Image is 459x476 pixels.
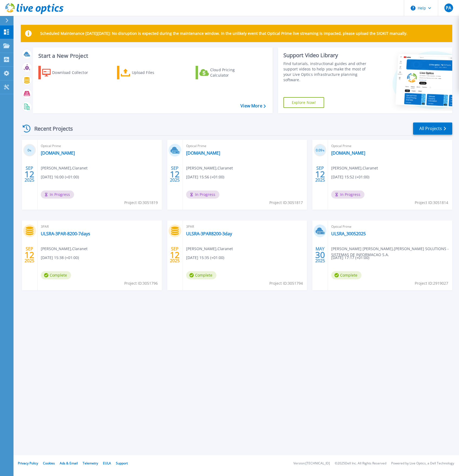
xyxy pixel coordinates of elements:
span: 12 [315,172,325,176]
div: Upload Files [132,67,175,78]
li: Powered by Live Optics, a Dell Technology [391,462,454,465]
a: ULSRA_30052025 [331,231,366,236]
span: In Progress [41,191,74,199]
a: Upload Files [117,66,177,79]
div: Find tutorials, instructional guides and other support videos to help you make the most of your L... [283,61,372,83]
span: Project ID: 3051796 [124,280,158,286]
span: Project ID: 3051817 [269,200,303,206]
span: In Progress [186,191,219,199]
span: [DATE] 15:52 (+01:00) [331,174,369,180]
div: Recent Projects [21,122,80,135]
div: Support Video Library [283,52,372,59]
span: Complete [331,271,361,279]
span: [PERSON_NAME] , Claranet [41,246,88,252]
span: 3PAR [41,224,159,230]
h3: 0 [23,147,36,154]
a: Cookies [43,461,55,465]
div: SEP 2025 [24,245,35,265]
li: Version: [TECHNICAL_ID] [293,462,330,465]
div: SEP 2025 [170,245,180,265]
div: MAY 2025 [315,245,325,265]
span: Project ID: 3051814 [415,200,448,206]
a: Telemetry [83,461,98,465]
span: % [323,149,324,152]
span: [PERSON_NAME] , Claranet [41,165,88,171]
a: Explore Now! [283,97,324,108]
span: [DATE] 15:56 (+01:00) [186,174,224,180]
li: © 2025 Dell Inc. All Rights Reserved [335,462,386,465]
a: Ads & Email [60,461,78,465]
a: EULA [103,461,111,465]
div: Cloud Pricing Calculator [210,67,253,78]
span: Project ID: 3051794 [269,280,303,286]
span: Project ID: 3051819 [124,200,158,206]
a: [DOMAIN_NAME] [186,150,220,156]
span: [DATE] 16:00 (+01:00) [41,174,79,180]
span: 12 [25,172,34,176]
a: ULSRA-3PAR8200-3day [186,231,232,236]
span: In Progress [331,191,364,199]
span: [PERSON_NAME] , Claranet [186,165,233,171]
span: Optical Prime [331,143,449,149]
a: Privacy Policy [18,461,38,465]
span: 3PAR [186,224,304,230]
div: Download Collector [52,67,95,78]
span: [DATE] 17:17 (+01:00) [331,255,369,261]
span: Optical Prime [41,143,159,149]
span: PA [446,6,451,10]
a: Cloud Pricing Calculator [196,66,256,79]
span: Project ID: 2919027 [415,280,448,286]
span: [PERSON_NAME] , Claranet [331,165,378,171]
a: Download Collector [38,66,99,79]
h3: Start a New Project [38,53,266,59]
p: Scheduled Maintenance [DATE][DATE]: No disruption is expected during the maintenance window. In t... [40,31,407,36]
span: [PERSON_NAME] [PERSON_NAME] , [PERSON_NAME] SOLUTIONS - SISTEMAS DE INFORMACAO S.A. [331,246,452,258]
span: % [29,149,31,152]
a: [DOMAIN_NAME] [41,150,75,156]
span: 30 [315,253,325,257]
span: 12 [170,253,180,257]
a: ULSRA-3PAR-8200-7days [41,231,90,236]
span: [DATE] 15:38 (+01:00) [41,255,79,261]
a: All Projects [413,123,452,135]
div: SEP 2025 [315,164,325,184]
span: Complete [186,271,216,279]
span: [PERSON_NAME] , Claranet [186,246,233,252]
span: 12 [25,253,34,257]
span: 12 [170,172,180,176]
div: SEP 2025 [24,164,35,184]
span: Complete [41,271,71,279]
span: [DATE] 15:35 (+01:00) [186,255,224,261]
div: SEP 2025 [170,164,180,184]
span: Optical Prime [331,224,449,230]
a: Support [116,461,128,465]
span: Optical Prime [186,143,304,149]
a: [DOMAIN_NAME] [331,150,365,156]
h3: 0.09 [314,147,326,154]
a: View More [240,103,266,108]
